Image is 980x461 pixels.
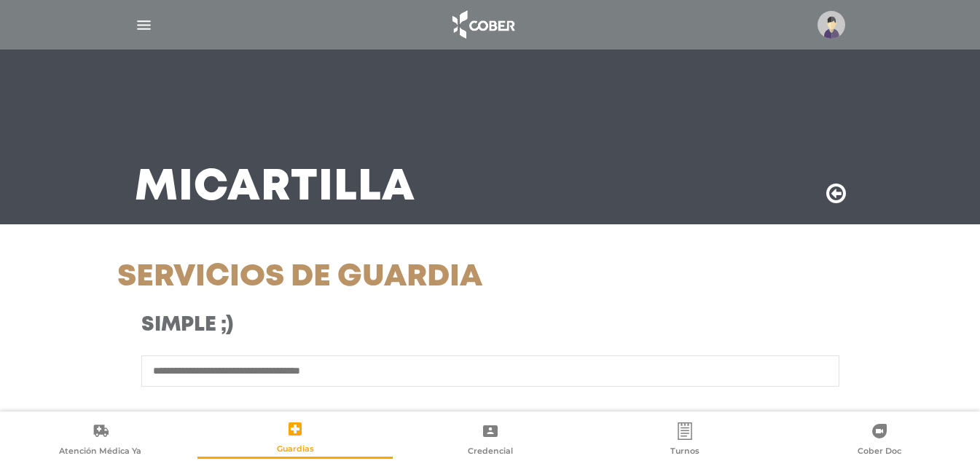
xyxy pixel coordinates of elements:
img: Cober_menu-lines-white.svg [135,16,153,34]
span: Guardias [277,444,314,457]
a: Atención Médica Ya [3,422,197,459]
img: profile-placeholder.svg [818,11,845,39]
span: Atención Médica Ya [59,446,141,459]
h1: Servicios de Guardia [117,259,608,296]
a: Cober Doc [783,422,977,459]
span: Credencial [468,446,513,459]
h3: Mi Cartilla [135,169,415,207]
span: Cober Doc [858,446,901,459]
img: logo_cober_home-white.png [444,7,521,42]
a: Guardias [197,419,392,459]
span: Turnos [670,446,699,459]
h3: Simple ;) [141,313,584,338]
a: Turnos [587,422,782,459]
a: Credencial [393,422,587,459]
